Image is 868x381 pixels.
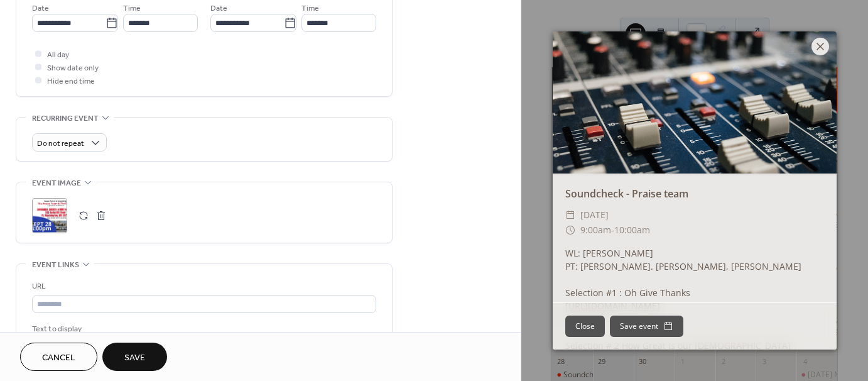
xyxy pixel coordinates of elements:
[565,223,575,238] div: ​
[102,343,167,371] button: Save
[210,2,227,15] span: Date
[565,207,575,223] div: ​
[553,246,837,378] div: WL: [PERSON_NAME] PT: [PERSON_NAME]. [PERSON_NAME], [PERSON_NAME] Selection #1 : Oh Give Thanks K...
[614,224,650,236] span: 10:00am
[32,198,67,233] div: ;
[32,112,99,125] span: Recurring event
[610,316,683,337] button: Save event
[553,186,837,201] div: Soundcheck - Praise team
[565,316,605,337] button: Close
[37,136,84,151] span: Do not repeat
[301,2,319,15] span: Time
[47,62,99,75] span: Show date only
[123,2,141,15] span: Time
[611,224,614,236] span: -
[32,258,79,272] span: Event links
[32,2,49,15] span: Date
[580,224,611,236] span: 9:00am
[32,177,81,190] span: Event image
[42,351,75,365] span: Cancel
[47,75,95,88] span: Hide end time
[47,48,69,62] span: All day
[32,323,374,336] div: Text to display
[565,300,660,312] a: [URL][DOMAIN_NAME]
[20,343,97,371] button: Cancel
[32,280,374,293] div: URL
[124,351,145,365] span: Save
[580,207,609,223] span: [DATE]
